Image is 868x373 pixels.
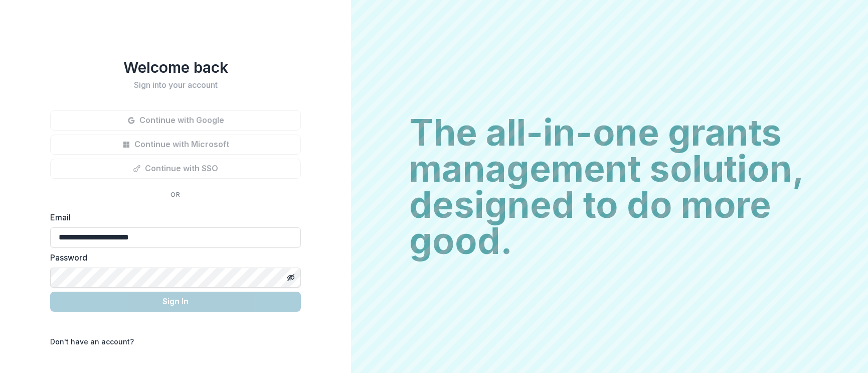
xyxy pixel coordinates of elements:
[50,110,301,131] button: Continue with Google
[283,270,299,286] button: Toggle password visibility
[50,211,295,223] label: Email
[50,252,295,264] label: Password
[50,80,301,90] h2: Sign into your account
[50,336,134,347] p: Don't have an account?
[50,159,301,179] button: Continue with SSO
[50,58,301,76] h1: Welcome back
[50,292,301,312] button: Sign In
[50,135,301,155] button: Continue with Microsoft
